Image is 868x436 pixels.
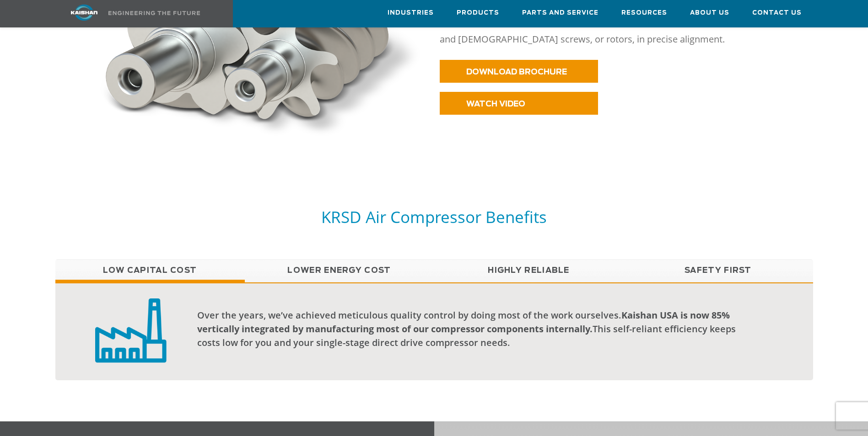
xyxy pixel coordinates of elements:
[50,5,119,21] img: kaishan logo
[466,68,567,76] span: DOWNLOAD BROCHURE
[388,8,434,18] span: Industries
[457,0,499,25] a: Products
[108,11,200,15] img: Engineering the future
[245,259,434,282] a: Lower Energy Cost
[621,8,667,18] span: Resources
[466,100,525,108] span: WATCH VIDEO
[197,308,752,350] div: Over the years, we’ve achieved meticulous quality control by doing most of the work ourselves. Th...
[621,0,667,25] a: Resources
[440,92,598,115] a: WATCH VIDEO
[690,8,729,18] span: About Us
[440,60,598,83] a: DOWNLOAD BROCHURE
[434,259,624,282] a: Highly Reliable
[522,0,598,25] a: Parts and Service
[55,282,813,380] div: Low Capital Cost
[388,0,434,25] a: Industries
[522,8,598,18] span: Parts and Service
[690,0,729,25] a: About Us
[752,8,802,18] span: Contact Us
[95,297,167,363] img: low capital investment badge
[624,259,813,282] a: Safety First
[55,207,813,227] h5: KRSD Air Compressor Benefits
[457,8,499,18] span: Products
[55,259,245,282] a: Low Capital Cost
[752,0,802,25] a: Contact Us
